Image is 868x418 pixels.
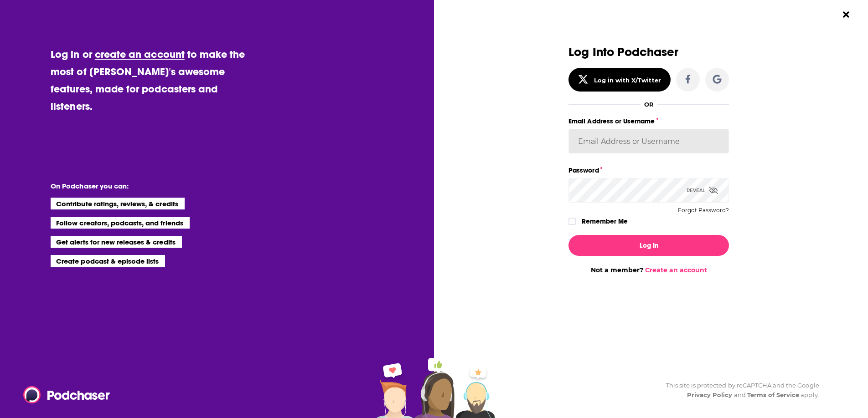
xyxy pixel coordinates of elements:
[23,386,103,403] a: Podchaser - Follow, Share and Rate Podcasts
[659,381,819,400] div: This site is protected by reCAPTCHA and the Google and apply.
[645,266,707,274] a: Create an account
[568,115,729,127] label: Email Address or Username
[687,391,733,398] a: Privacy Policy
[568,129,729,153] input: Email Address or Username
[747,391,800,398] a: Terms of Service
[568,164,729,176] label: Password
[95,48,185,61] a: create an account
[51,255,165,267] li: Create podcast & episode lists
[51,236,181,248] li: Get alerts for new releases & credits
[568,235,729,256] button: Log In
[837,6,855,23] button: Close Button
[678,207,729,214] button: Forgot Password?
[568,46,729,59] h3: Log Into Podchaser
[582,215,628,227] label: Remember Me
[568,266,729,274] div: Not a member?
[687,178,718,203] div: Reveal
[568,68,671,92] button: Log in with X/Twitter
[51,182,233,190] li: On Podchaser you can:
[51,198,185,209] li: Contribute ratings, reviews, & credits
[594,76,661,84] div: Log in with X/Twitter
[51,217,190,229] li: Follow creators, podcasts, and friends
[644,101,654,108] div: OR
[23,386,111,403] img: Podchaser - Follow, Share and Rate Podcasts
